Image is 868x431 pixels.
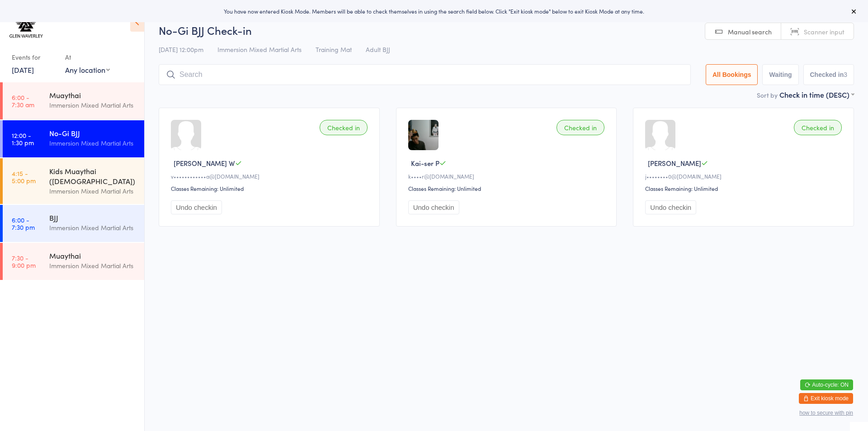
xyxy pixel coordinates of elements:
time: 12:00 - 1:30 pm [12,132,34,146]
div: Muaythai [49,251,137,260]
div: You have now entered Kiosk Mode. Members will be able to check themselves in using the search fie... [14,7,854,15]
div: Checked in [320,120,368,135]
span: [DATE] 12:00pm [159,45,203,54]
button: how to secure with pin [799,410,853,416]
div: Kids Muaythai ([DEMOGRAPHIC_DATA]) [49,166,137,186]
div: Muaythai [49,90,137,100]
img: image1759395733.png [408,120,439,150]
span: Training Mat [316,45,352,54]
div: BJJ [49,213,137,223]
img: Immersion MMA Glen Waverley [9,7,43,41]
time: 7:30 - 9:00 pm [12,254,36,269]
div: Classes Remaining: Unlimited [645,185,844,192]
time: 6:00 - 7:30 am [12,94,34,108]
time: 4:15 - 5:00 pm [12,170,36,184]
h2: No-Gi BJJ Check-in [159,23,854,38]
div: Checked in [557,120,604,135]
a: 12:00 -1:30 pmNo-Gi BJJImmersion Mixed Martial Arts [3,120,144,157]
a: 4:15 -5:00 pmKids Muaythai ([DEMOGRAPHIC_DATA])Immersion Mixed Martial Arts [3,158,144,204]
span: Kai-ser P [411,158,439,168]
div: Check in time (DESC) [779,90,854,99]
a: 6:00 -7:30 pmBJJImmersion Mixed Martial Arts [3,205,144,242]
div: k••••r@[DOMAIN_NAME] [408,172,608,180]
div: Any location [65,65,110,75]
div: Immersion Mixed Martial Arts [49,186,137,196]
button: Undo checkin [408,200,459,214]
button: Undo checkin [171,200,222,214]
a: 6:00 -7:30 amMuaythaiImmersion Mixed Martial Arts [3,82,144,119]
button: Exit kiosk mode [799,393,853,404]
button: All Bookings [706,64,758,85]
span: Scanner input [804,27,844,36]
div: j••••••••0@[DOMAIN_NAME] [645,172,844,180]
div: v••••••••••••a@[DOMAIN_NAME] [171,172,370,180]
div: Immersion Mixed Martial Arts [49,260,137,271]
button: Checked in3 [803,64,854,85]
button: Auto-cycle: ON [800,379,853,390]
button: Waiting [762,64,798,85]
div: Classes Remaining: Unlimited [171,185,370,192]
div: Immersion Mixed Martial Arts [49,223,137,233]
span: Manual search [728,27,772,36]
button: Undo checkin [645,200,696,214]
label: Sort by [757,90,778,99]
span: [PERSON_NAME] W [174,158,235,168]
div: Checked in [794,120,842,135]
div: Immersion Mixed Martial Arts [49,138,137,148]
a: 7:30 -9:00 pmMuaythaiImmersion Mixed Martial Arts [3,243,144,280]
span: Adult BJJ [366,45,390,54]
div: Immersion Mixed Martial Arts [49,100,137,110]
div: Classes Remaining: Unlimited [408,185,608,192]
div: No-Gi BJJ [49,128,137,138]
input: Search [159,64,691,85]
a: [DATE] [12,65,34,75]
span: [PERSON_NAME] [648,158,701,168]
span: Immersion Mixed Martial Arts [217,45,302,54]
time: 6:00 - 7:30 pm [12,216,35,231]
div: At [65,50,110,65]
div: Events for [12,50,56,65]
div: 3 [844,71,847,78]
